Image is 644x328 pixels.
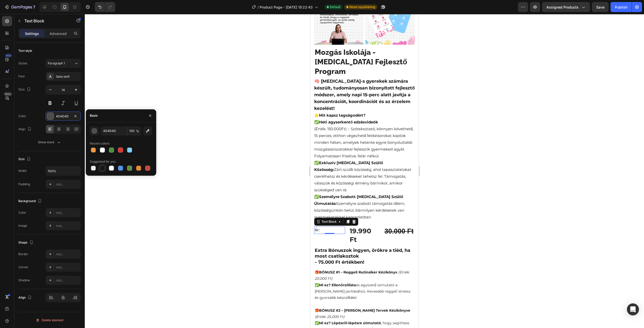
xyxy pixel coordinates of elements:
div: Add... [56,224,79,228]
button: Publish [611,2,632,12]
div: Add... [56,278,79,283]
button: Save [592,2,609,12]
span: Default [330,5,340,9]
span: Paragraph 1 [48,61,65,66]
span: Need republishing [349,5,375,9]
div: Add... [56,211,79,215]
div: Align [18,126,32,133]
span: / [257,5,259,10]
div: Border [18,252,28,256]
div: Publish [615,5,627,10]
p: ✅ , hogy segíthess gyermekednek az iskola utáni időszakban. Sikeres tanulás és több pihenőidő! [4,306,104,325]
div: Styles [18,61,27,66]
div: Color [18,114,26,118]
input: Auto [46,166,80,175]
div: Shadow [18,278,30,283]
span: Save [596,5,605,9]
p: Advanced [50,31,67,36]
div: Padding [18,182,30,186]
div: Open Intercom Messenger [627,303,639,315]
strong: Lépésről-lépésre útmutató [21,307,70,311]
input: Eg: FFFFFF [101,126,127,135]
button: Delete element [18,316,81,324]
span: % [136,129,139,133]
div: Size [18,86,32,93]
div: Beta [4,92,12,96]
p: Settings [25,31,39,36]
div: Suggested for you [90,159,116,164]
span: Assigned Products [546,5,579,10]
div: Font [18,74,25,79]
div: Delete element [36,317,63,323]
p: 7 [33,4,35,10]
div: Text style [18,49,32,53]
div: Undo/Redo [95,2,115,12]
div: Shape [18,239,34,246]
button: 7 [2,2,37,12]
div: Show more [38,140,61,145]
div: Width [18,169,27,173]
div: 4D4D4D [56,114,70,119]
div: Add... [56,265,79,270]
div: Size [18,156,32,163]
div: Sans-serif [56,74,79,79]
div: Background [18,198,43,205]
div: Basic [90,113,98,118]
p: Text Block [24,18,67,24]
div: Corner [18,265,28,269]
button: Assigned Products [542,2,590,12]
div: Image [18,223,27,228]
button: Show more [18,138,81,147]
iframe: Design area [310,14,419,328]
div: Add... [56,252,79,257]
div: Recent colors [90,141,109,146]
span: Product Page - [DATE] 15:22:43 [260,5,313,10]
div: Add... [56,182,79,187]
strong: Mi ez? [9,307,20,311]
div: 450 [5,54,12,58]
div: Color [18,210,26,215]
div: Align [18,294,33,301]
button: Paragraph 1 [46,59,81,68]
